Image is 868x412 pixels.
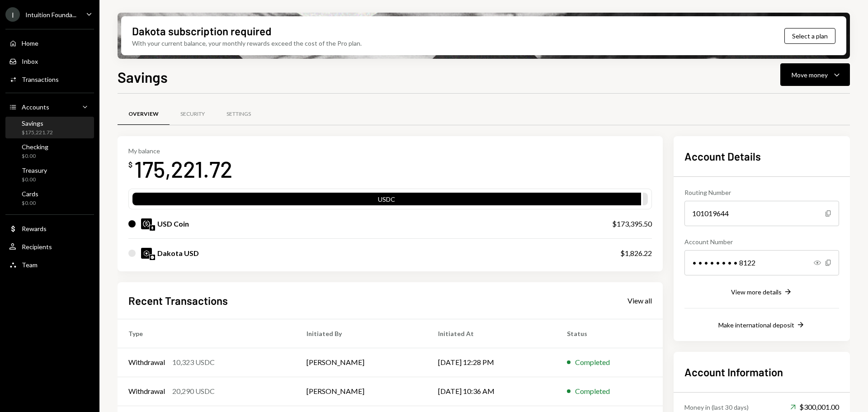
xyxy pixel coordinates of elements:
div: $0.00 [22,176,47,184]
button: Make international deposit [718,320,805,330]
div: Inbox [22,57,38,65]
a: Rewards [5,220,94,237]
div: Cards [22,190,38,198]
th: Type [118,319,296,348]
div: View more details [731,288,782,296]
div: $0.00 [22,152,48,160]
div: Security [180,110,205,118]
div: Move money [792,70,828,80]
td: [PERSON_NAME] [296,377,427,406]
div: Transactions [22,76,59,83]
div: 175,221.72 [134,155,232,183]
a: Settings [216,103,262,126]
div: • • • • • • • • 8122 [684,250,839,275]
div: Treasury [22,166,47,174]
div: $0.00 [22,199,38,207]
div: My balance [128,147,232,155]
div: USDC [132,194,641,207]
div: Recipients [22,243,52,251]
img: USDC [141,218,152,229]
a: Cards$0.00 [5,187,94,209]
th: Status [556,319,663,348]
img: DKUSD [141,248,152,259]
button: Move money [780,63,850,86]
a: Savings$175,221.72 [5,117,94,138]
h2: Account Details [684,149,839,164]
img: base-mainnet [150,255,155,260]
div: Withdrawal [128,386,165,397]
a: Treasury$0.00 [5,164,94,185]
button: Select a plan [784,28,835,44]
div: Overview [128,110,159,118]
a: Home [5,35,94,51]
div: I [5,7,20,22]
div: Home [22,39,38,47]
div: 10,323 USDC [172,357,215,368]
a: Recipients [5,238,94,255]
a: Overview [118,103,170,126]
div: Team [22,261,38,269]
div: $175,221.72 [22,129,53,137]
div: Completed [575,386,610,397]
div: Dakota subscription required [132,24,271,38]
td: [PERSON_NAME] [296,348,427,377]
h2: Recent Transactions [128,293,228,308]
div: Make international deposit [718,321,794,329]
div: $173,395.50 [612,218,652,229]
a: Transactions [5,71,94,87]
div: Accounts [22,103,49,111]
th: Initiated By [296,319,427,348]
div: Withdrawal [128,357,165,368]
a: Accounts [5,99,94,115]
div: $1,826.22 [620,248,652,259]
h2: Account Information [684,365,839,379]
div: Routing Number [684,188,839,197]
div: Money in (last 30 days) [684,403,749,412]
td: [DATE] 10:36 AM [427,377,556,406]
a: Inbox [5,53,94,69]
div: 101019644 [684,201,839,226]
div: Settings [226,110,251,118]
a: View all [627,295,652,305]
div: Account Number [684,237,839,246]
div: USD Coin [157,218,189,229]
td: [DATE] 12:28 PM [427,348,556,377]
div: Completed [575,357,610,368]
img: ethereum-mainnet [150,225,155,231]
th: Initiated At [427,319,556,348]
h1: Savings [118,68,168,86]
div: Rewards [22,225,47,232]
button: View more details [731,287,793,297]
a: Security [170,103,216,126]
div: View all [627,296,652,305]
div: $ [128,160,132,169]
a: Team [5,256,94,273]
div: Dakota USD [157,248,199,259]
a: Checking$0.00 [5,140,94,162]
div: Checking [22,143,48,151]
div: 20,290 USDC [172,386,215,397]
div: Savings [22,119,53,127]
div: Intuition Founda... [25,11,76,19]
div: With your current balance, your monthly rewards exceed the cost of the Pro plan. [132,38,362,48]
